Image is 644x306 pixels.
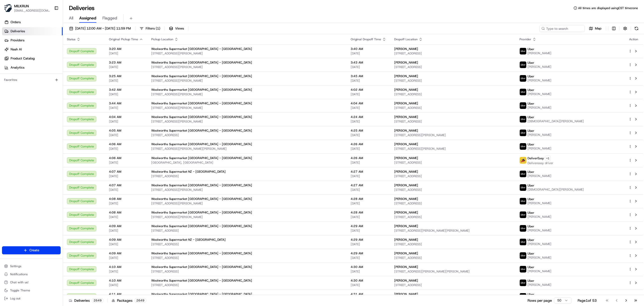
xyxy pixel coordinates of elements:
[351,251,386,255] span: 4:29 AM
[69,298,103,303] div: Deliveries
[151,174,343,178] span: [STREET_ADDRESS]
[528,65,551,69] span: [PERSON_NAME]
[578,298,597,303] div: Page 1 of 53
[394,283,512,287] span: [STREET_ADDRESS]
[351,238,386,242] span: 4:29 AM
[351,51,386,55] span: [DATE]
[528,279,534,283] span: Uber
[351,65,386,69] span: [DATE]
[151,115,252,119] span: Woolworths Supermarket [GEOGRAPHIC_DATA] - [GEOGRAPHIC_DATA]
[2,287,61,294] button: Toggle Theme
[528,183,534,188] span: Uber
[351,156,386,160] span: 4:26 AM
[109,238,143,242] span: 4:09 AM
[2,271,61,278] button: Notifications
[2,54,63,63] a: Product Catalog
[151,279,252,283] span: Woolworths Supermarket [GEOGRAPHIC_DATA] - [GEOGRAPHIC_DATA]
[394,92,512,96] span: [STREET_ADDRESS]
[109,133,143,137] span: [DATE]
[351,269,386,273] span: [DATE]
[92,298,103,303] div: 2649
[351,224,386,228] span: 4:29 AM
[394,106,512,110] span: [STREET_ADDRESS]
[67,37,75,41] span: Status
[11,47,22,52] span: Nash AI
[528,115,534,119] span: Uber
[11,38,24,43] span: Providers
[394,183,418,187] span: [PERSON_NAME]
[528,252,534,256] span: Uber
[394,251,418,255] span: [PERSON_NAME]
[109,170,143,174] span: 4:07 AM
[151,133,343,137] span: [STREET_ADDRESS]
[528,242,551,246] span: [PERSON_NAME]
[520,143,526,150] img: uber-new-logo.jpeg
[520,130,526,136] img: uber-new-logo.jpeg
[151,92,343,96] span: [STREET_ADDRESS][PERSON_NAME]
[109,147,143,151] span: [DATE]
[351,197,386,201] span: 4:28 AM
[520,62,526,68] img: uber-new-logo.jpeg
[151,265,252,269] span: Woolworths Supermarket [GEOGRAPHIC_DATA] - [GEOGRAPHIC_DATA]
[151,161,343,165] span: [GEOGRAPHIC_DATA], [GEOGRAPHIC_DATA]
[394,51,512,55] span: [STREET_ADDRESS]
[151,229,343,233] span: [STREET_ADDRESS]
[520,239,526,245] img: uber-new-logo.jpeg
[109,265,143,269] span: 4:10 AM
[351,256,386,260] span: [DATE]
[4,4,12,12] img: MILKRUN
[151,60,252,65] span: Woolworths Supermarket [GEOGRAPHIC_DATA] - [GEOGRAPHIC_DATA]
[394,79,512,83] span: [STREET_ADDRESS]
[394,142,418,146] span: [PERSON_NAME]
[151,256,343,260] span: [STREET_ADDRESS]
[135,298,146,303] div: 2649
[351,170,386,174] span: 4:27 AM
[545,156,551,161] button: +1
[394,210,418,215] span: [PERSON_NAME]
[520,116,526,123] img: uber-new-logo.jpeg
[351,115,386,119] span: 4:24 AM
[578,6,638,10] span: All times are displayed using CST timezone
[14,4,29,9] button: MILKRUN
[351,88,386,92] span: 4:02 AM
[151,74,252,78] span: Woolworths Supermarket [GEOGRAPHIC_DATA] - [GEOGRAPHIC_DATA]
[528,146,551,150] span: [PERSON_NAME]
[528,74,534,78] span: Uber
[394,115,418,119] span: [PERSON_NAME]
[10,264,21,268] span: Settings
[528,47,534,51] span: Uber
[351,279,386,283] span: 4:30 AM
[109,106,143,110] span: [DATE]
[528,133,551,137] span: [PERSON_NAME]
[520,89,526,95] img: uber-new-logo.jpeg
[528,61,534,65] span: Uber
[528,78,551,82] span: [PERSON_NAME]
[394,269,512,273] span: [STREET_ADDRESS][PERSON_NAME][PERSON_NAME]
[528,142,534,146] span: Uber
[351,92,386,96] span: [DATE]
[528,92,551,96] span: [PERSON_NAME]
[351,283,386,287] span: [DATE]
[528,88,534,92] span: Uber
[351,119,386,124] span: [DATE]
[109,129,143,133] span: 4:05 AM
[109,88,143,92] span: 3:42 AM
[528,211,534,215] span: Uber
[528,102,534,106] span: Uber
[394,238,418,242] span: [PERSON_NAME]
[394,279,418,283] span: [PERSON_NAME]
[520,198,526,204] img: uber-new-logo.jpeg
[151,197,252,201] span: Woolworths Supermarket [GEOGRAPHIC_DATA] - [GEOGRAPHIC_DATA]
[394,65,512,69] span: [STREET_ADDRESS]
[528,51,551,55] span: [PERSON_NAME]
[109,92,143,96] span: [DATE]
[2,279,61,286] button: Chat with us!
[394,74,418,78] span: [PERSON_NAME]
[14,9,50,13] span: [EMAIL_ADDRESS][DOMAIN_NAME]
[11,65,24,70] span: Analytics
[151,201,343,205] span: [STREET_ADDRESS][PERSON_NAME]
[628,37,639,41] div: Action
[109,119,143,124] span: [DATE]
[351,47,386,51] span: 3:40 AM
[151,224,252,228] span: Woolworths Supermarket [GEOGRAPHIC_DATA] - [GEOGRAPHIC_DATA]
